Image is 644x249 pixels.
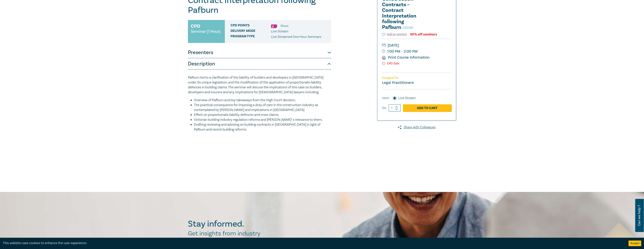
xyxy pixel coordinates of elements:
[271,34,321,39] p: Live Streamed One Hour Seminars
[382,80,414,85] small: Legal Practitioners
[629,241,641,246] button: Accept cookies
[194,98,331,103] li: Overview of Pafburn and key takeaways from the High Court decision;
[382,48,451,54] small: 1:00 PM - 2:00 PM
[410,33,437,36] div: 30% off seminars
[188,47,331,58] button: Presenters
[637,201,641,230] span: Can we help ?
[194,103,331,112] li: The practical consequence for imposing a duty of care in the construction industry as contemplate...
[389,104,401,112] input: 1
[382,55,430,60] a: Print Course Information
[230,34,271,39] span: Program type
[398,96,416,101] label: Live Stream
[382,42,451,48] small: [DATE]
[191,23,200,30] h3: CPD
[230,29,271,34] span: Delivery Mode
[188,219,277,229] h2: Stay informed.
[194,112,331,117] li: Effect on proportionate liability defences and cross claims;
[377,125,456,130] a: Share with Colleagues
[382,96,390,100] span: Select:
[3,241,623,246] div: This website uses cookies to enhance the user experience.
[188,58,331,70] button: Description
[194,122,331,132] li: Drafting reviewing and advising on building contracts in [GEOGRAPHIC_DATA] in light of Pafburn an...
[403,104,451,112] a: Add to Cart
[402,26,413,30] small: S25169
[382,62,451,65] p: CPD Sale
[271,29,288,34] span: Live Stream
[382,106,386,110] label: Qty
[280,24,289,28] li: 1 Point
[188,75,331,95] p: Pafburn led to a clarification of the liability of builders and developers in [GEOGRAPHIC_DATA] u...
[194,117,331,122] li: Victorian building industry regulation reforms and [PERSON_NAME]’ s relevance to them;
[230,24,271,28] span: CPD Points
[191,30,220,33] small: Seminar (1 Hour)
[382,76,451,80] p: Designed for
[382,32,407,37] button: Add to wishlist
[271,24,277,28] img: Substantive Law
